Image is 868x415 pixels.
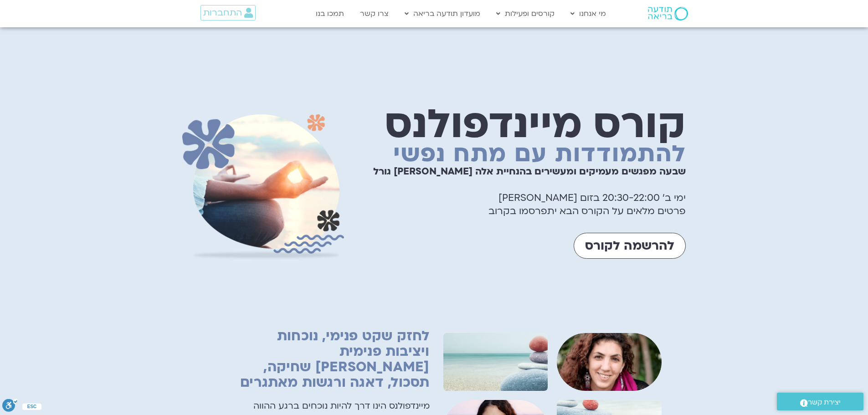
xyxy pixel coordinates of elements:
[353,165,686,218] h1: ימי ב׳ 20:30-22:00 בזום [PERSON_NAME] פרטים מלאים על הקורס הבא יתפרסמו בקרוב
[355,5,393,22] a: צרו קשר
[353,117,686,132] h1: קורס מיינדפולנס
[808,396,841,409] span: יצירת קשר
[648,7,688,20] img: תודעה בריאה
[400,5,485,22] a: מועדון תודעה בריאה
[574,233,686,259] a: להרשמה לקורס
[373,165,686,178] b: שבעה מפגשים מעמיקים ומעשירים בהנחיית אלה [PERSON_NAME] גורל
[203,8,242,18] span: התחברות
[235,328,429,390] h1: לחזק שקט פנימי, נוכחות ויציבות פנימית [PERSON_NAME] שחיקה, תסכול, דאגה ורגשות מאתגרים
[585,239,674,253] span: להרשמה לקורס
[353,143,686,164] h1: להתמודדות עם מתח נפשי
[311,5,349,22] a: תמכו בנו
[492,5,559,22] a: קורסים ופעילות
[777,393,863,410] a: יצירת קשר
[200,5,256,20] a: התחברות
[566,5,611,22] a: מי אנחנו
